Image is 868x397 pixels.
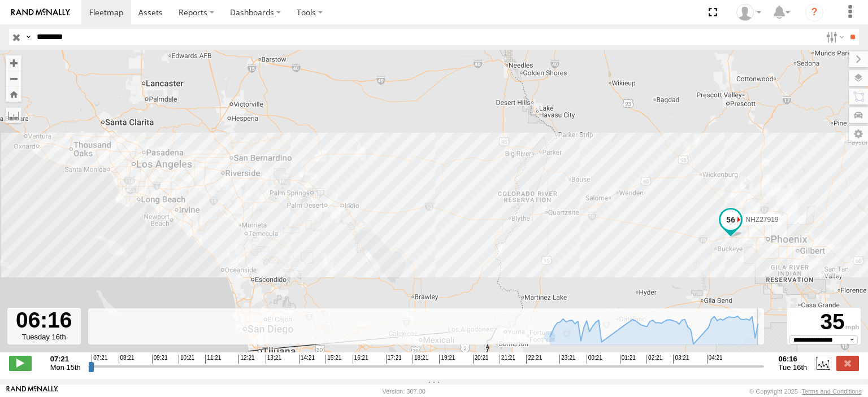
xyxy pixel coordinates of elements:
[119,355,134,364] span: 08:21
[526,355,542,364] span: 22:21
[386,355,402,364] span: 17:21
[849,126,868,142] label: Map Settings
[179,355,194,364] span: 10:21
[6,55,21,71] button: Zoom in
[789,309,859,335] div: 35
[473,355,489,364] span: 20:21
[439,355,455,364] span: 19:21
[50,355,81,363] strong: 07:21
[205,355,221,364] span: 11:21
[50,363,81,372] span: Mon 15th Sep 2025
[152,355,168,364] span: 09:21
[266,355,281,364] span: 13:21
[779,363,808,372] span: Tue 16th Sep 2025
[325,355,341,364] span: 15:21
[620,355,636,364] span: 01:21
[353,355,368,364] span: 16:21
[299,355,315,364] span: 14:21
[6,107,21,123] label: Measure
[749,388,862,395] div: © Copyright 2025 -
[822,29,846,45] label: Search Filter Options
[500,355,515,364] span: 21:21
[24,29,33,45] label: Search Query
[383,388,426,395] div: Version: 307.00
[707,355,723,364] span: 04:21
[732,4,765,21] div: Zulema McIntosch
[646,355,662,364] span: 02:21
[587,355,602,364] span: 00:21
[92,355,107,364] span: 07:21
[9,356,32,370] label: Play/Stop
[779,355,808,363] strong: 06:16
[745,215,778,223] span: NHZ27919
[836,356,859,370] label: Close
[413,355,428,364] span: 18:21
[559,355,575,364] span: 23:21
[6,71,21,86] button: Zoom out
[11,8,70,16] img: rand-logo.svg
[802,388,862,395] a: Terms and Conditions
[238,355,254,364] span: 12:21
[6,386,58,397] a: Visit our Website
[805,3,823,21] i: ?
[673,355,689,364] span: 03:21
[6,86,21,102] button: Zoom Home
